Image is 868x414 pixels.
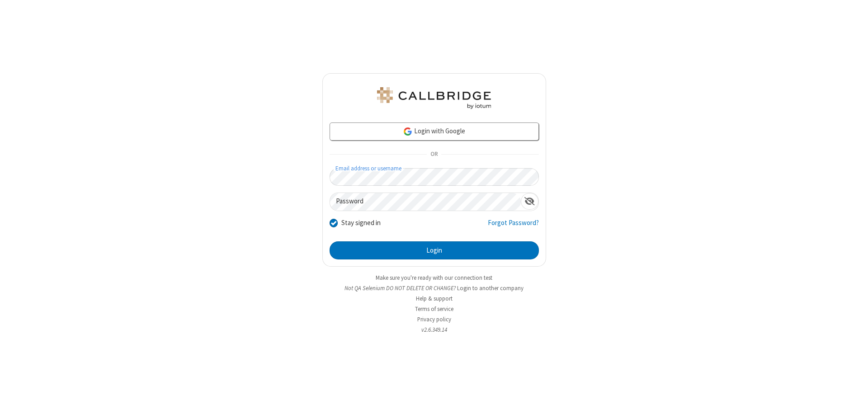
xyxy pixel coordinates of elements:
li: v2.6.349.14 [322,325,546,334]
a: Forgot Password? [488,218,539,235]
a: Privacy policy [417,315,451,323]
li: Not QA Selenium DO NOT DELETE OR CHANGE? [322,284,546,292]
a: Login with Google [330,122,539,141]
img: QA Selenium DO NOT DELETE OR CHANGE [375,87,493,109]
button: Login [330,241,539,259]
img: google-icon.png [403,127,413,136]
span: OR [427,148,441,161]
a: Help & support [416,295,453,302]
a: Make sure you're ready with our connection test [376,274,492,282]
label: Stay signed in [341,218,381,228]
button: Login to another company [457,284,524,292]
a: Terms of service [415,305,453,313]
input: Email address or username [330,168,539,186]
input: Password [330,193,521,211]
div: Show password [521,193,538,210]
